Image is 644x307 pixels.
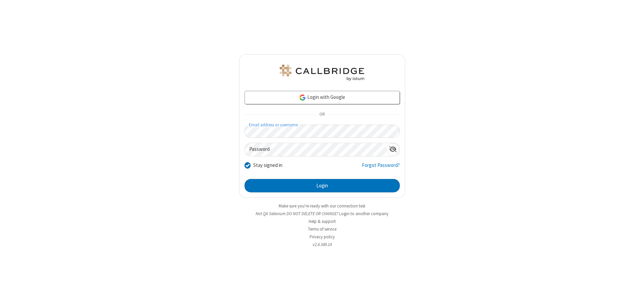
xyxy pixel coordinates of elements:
a: Terms of service [308,226,336,232]
a: Help & support [309,219,336,224]
a: Forgot Password? [362,162,400,174]
button: Login to another company [339,210,388,217]
img: QA Selenium DO NOT DELETE OR CHANGE [278,65,366,81]
a: Login with Google [245,91,400,104]
input: Password [245,143,386,156]
a: Privacy policy [310,234,335,240]
li: Not QA Selenium DO NOT DELETE OR CHANGE? [239,210,405,217]
span: OR [317,110,327,119]
a: Make sure you're ready with our connection test [279,203,365,209]
img: google-icon.png [299,94,306,101]
div: Show password [386,143,399,156]
label: Stay signed in [253,162,282,169]
input: Email address or username [245,125,400,138]
button: Login [245,179,400,192]
li: v2.6.349.14 [239,241,405,248]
